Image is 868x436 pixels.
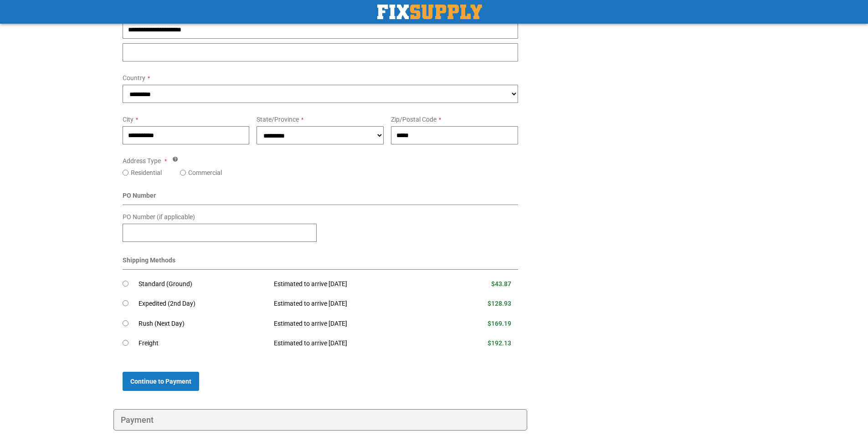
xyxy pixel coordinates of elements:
[267,294,443,314] td: Estimated to arrive [DATE]
[139,333,267,354] td: Freight
[123,372,199,391] button: Continue to Payment
[267,333,443,354] td: Estimated to arrive [DATE]
[139,294,267,314] td: Expedited (2nd Day)
[131,168,162,177] label: Residential
[377,5,482,19] a: store logo
[488,320,511,327] span: $169.19
[130,378,191,385] span: Continue to Payment
[188,168,222,177] label: Commercial
[267,274,443,294] td: Estimated to arrive [DATE]
[491,280,511,287] span: $43.87
[123,213,195,221] span: PO Number (if applicable)
[139,314,267,334] td: Rush (Next Day)
[123,157,161,164] span: Address Type
[123,256,519,270] div: Shipping Methods
[123,191,519,205] div: PO Number
[391,116,437,123] span: Zip/Postal Code
[267,314,443,334] td: Estimated to arrive [DATE]
[257,116,299,123] span: State/Province
[377,5,482,19] img: Fix Industrial Supply
[123,116,134,123] span: City
[488,300,511,307] span: $128.93
[113,409,528,431] div: Payment
[139,274,267,294] td: Standard (Ground)
[488,339,511,347] span: $192.13
[123,74,145,82] span: Country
